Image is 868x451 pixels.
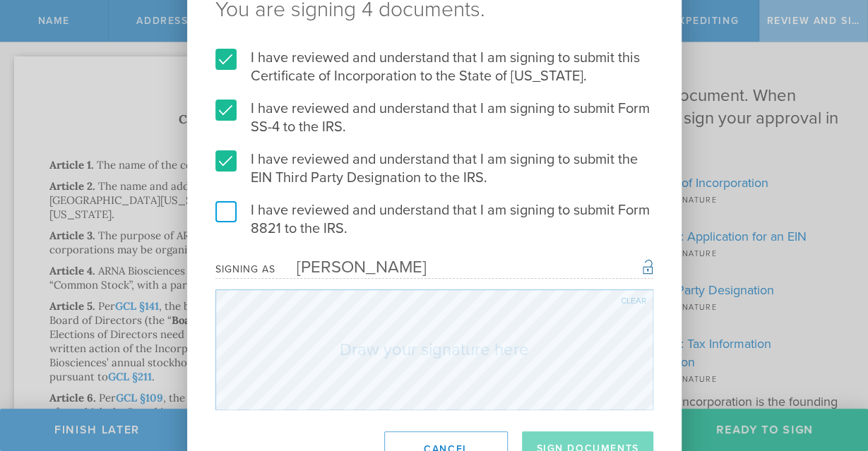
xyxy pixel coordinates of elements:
[215,100,653,136] label: I have reviewed and understand that I am signing to submit Form SS-4 to the IRS.
[215,49,653,85] label: I have reviewed and understand that I am signing to submit this Certificate of Incorporation to t...
[797,341,868,409] iframe: Chat Widget
[275,257,427,277] div: [PERSON_NAME]
[215,150,653,187] label: I have reviewed and understand that I am signing to submit the EIN Third Party Designation to the...
[215,201,653,238] label: I have reviewed and understand that I am signing to submit Form 8821 to the IRS.
[215,263,275,275] div: Signing as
